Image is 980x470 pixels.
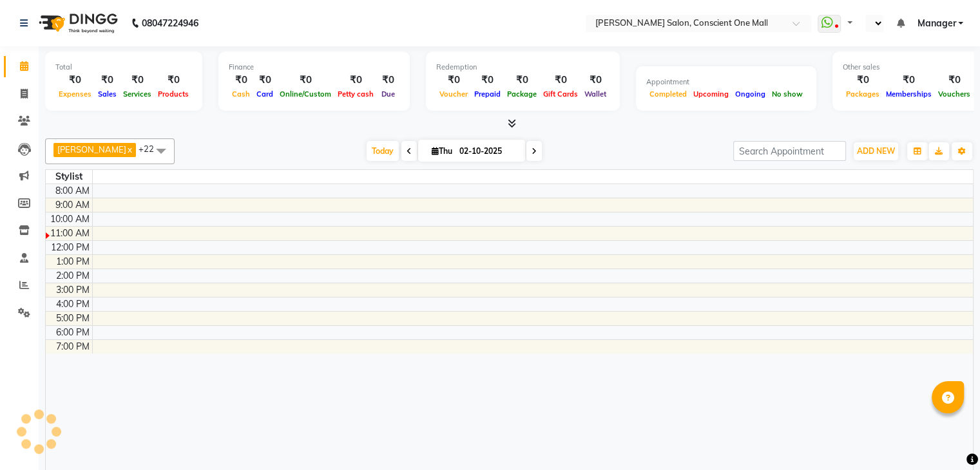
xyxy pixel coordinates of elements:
[581,73,610,88] div: ₹0
[733,141,846,161] input: Search Appointment
[53,340,92,353] div: 7:00 PM
[155,89,192,99] span: Products
[843,73,883,88] div: ₹0
[142,5,198,41] b: 08047224946
[367,141,399,161] span: Today
[53,198,92,212] div: 9:00 AM
[53,255,92,268] div: 1:00 PM
[504,73,540,88] div: ₹0
[276,89,334,99] span: Online/Custom
[436,62,610,73] div: Redemption
[53,283,92,297] div: 3:00 PM
[55,73,95,88] div: ₹0
[253,89,276,99] span: Card
[95,89,120,99] span: Sales
[53,269,92,283] div: 2:00 PM
[53,326,92,339] div: 6:00 PM
[883,89,935,99] span: Memberships
[139,144,164,154] span: +22
[732,89,769,99] span: Ongoing
[46,170,92,183] div: Stylist
[504,89,540,99] span: Package
[57,144,126,155] span: [PERSON_NAME]
[690,89,732,99] span: Upcoming
[917,17,956,30] span: Manager
[155,73,192,88] div: ₹0
[276,73,334,88] div: ₹0
[471,89,504,99] span: Prepaid
[935,89,974,99] span: Vouchers
[53,184,92,198] div: 8:00 AM
[334,73,377,88] div: ₹0
[253,73,276,88] div: ₹0
[540,73,581,88] div: ₹0
[883,73,935,88] div: ₹0
[229,73,253,88] div: ₹0
[53,297,92,311] div: 4:00 PM
[377,73,399,88] div: ₹0
[456,142,520,161] input: 2025-10-02
[581,89,610,99] span: Wallet
[854,142,898,160] button: ADD NEW
[55,89,95,99] span: Expenses
[436,89,471,99] span: Voucher
[95,73,120,88] div: ₹0
[55,62,192,73] div: Total
[120,89,155,99] span: Services
[646,77,806,88] div: Appointment
[378,89,398,99] span: Due
[33,5,121,41] img: logo
[48,241,92,254] div: 12:00 PM
[471,73,504,88] div: ₹0
[857,146,895,156] span: ADD NEW
[334,89,377,99] span: Petty cash
[53,312,92,325] div: 5:00 PM
[428,146,456,156] span: Thu
[843,89,883,99] span: Packages
[769,89,806,99] span: No show
[540,89,581,99] span: Gift Cards
[48,227,92,240] div: 11:00 AM
[436,73,471,88] div: ₹0
[229,62,399,73] div: Finance
[126,144,132,155] a: x
[935,73,974,88] div: ₹0
[120,73,155,88] div: ₹0
[229,89,253,99] span: Cash
[646,89,690,99] span: Completed
[48,212,92,226] div: 10:00 AM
